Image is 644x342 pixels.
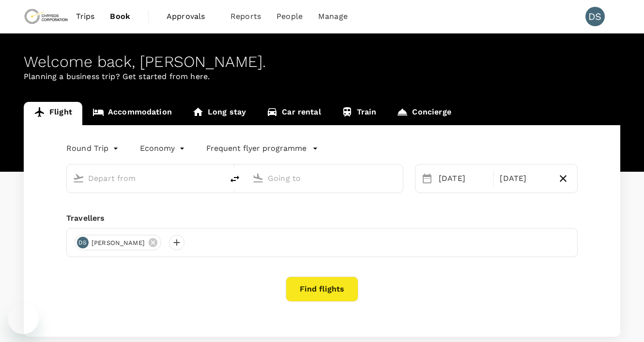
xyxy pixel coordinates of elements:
button: delete [223,167,246,191]
div: DS[PERSON_NAME] [75,235,161,250]
div: DS [77,237,89,248]
a: Long stay [182,102,256,125]
button: Frequent flyer programme [206,143,318,154]
a: Flight [24,102,82,125]
span: People [276,11,303,22]
span: Book [110,11,130,22]
a: Concierge [386,102,461,125]
div: Welcome back , [PERSON_NAME] . [24,53,620,71]
div: [DATE] [435,169,491,188]
span: [PERSON_NAME] [86,238,151,248]
button: Open [216,177,218,179]
img: Chrysos Corporation [24,6,68,27]
a: Car rental [256,102,331,125]
span: Reports [230,11,261,22]
div: DS [585,7,605,26]
span: Trips [76,11,95,22]
span: Approvals [167,11,215,22]
button: Open [396,177,398,179]
div: Travellers [66,212,578,224]
button: Find flights [286,277,358,302]
p: Planning a business trip? Get started from here. [24,71,620,82]
input: Depart from [88,171,203,186]
div: Round Trip [66,141,121,156]
span: Manage [318,11,348,22]
a: Train [331,102,387,125]
div: [DATE] [496,169,552,188]
p: Frequent flyer programme [206,143,307,154]
a: Accommodation [82,102,182,125]
div: Economy [140,141,187,156]
iframe: Button to launch messaging window [8,303,39,334]
input: Going to [268,171,383,186]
